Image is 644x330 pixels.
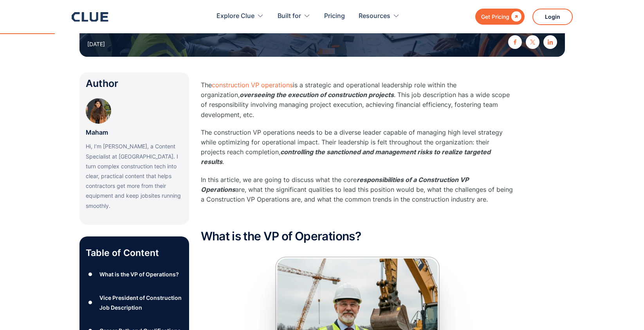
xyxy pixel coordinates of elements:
a: Login [532,9,573,25]
img: Maham [86,98,111,124]
em: overseeing the execution of construction projects [240,91,394,99]
a: construction VP operations [212,81,293,89]
em: controlling the sanctioned and management risks to realize targeted results [201,148,491,166]
p: Hi, I’m [PERSON_NAME], a Content Specialist at [GEOGRAPHIC_DATA]. I turn complex construction tec... [86,141,183,210]
div: [DATE] [87,39,105,49]
a: Get Pricing [475,9,525,25]
p: The construction VP operations needs to be a diverse leader capable of managing high level strate... [201,128,514,167]
p: Table of Content [86,247,183,259]
em: responsibilities of a Construction VP Operations [201,176,469,193]
p: In this article, we are going to discuss what the core are, what the significant qualities to lea... [201,175,514,205]
h2: What is the VP of Operations? [201,230,514,243]
img: twitter X icon [530,40,535,45]
a: ●What is the VP of Operations? [86,269,183,280]
div: Resources [359,4,400,29]
div: Author [86,79,183,88]
img: linkedin icon [548,40,553,45]
div: Built for [278,4,310,29]
div: Explore Clue [216,4,264,29]
div:  [509,12,521,22]
div: Explore Clue [216,4,254,29]
div: ● [86,297,95,308]
div: Vice President of Construction Job Description [99,293,182,312]
a: Pricing [324,4,345,29]
div: Get Pricing [481,12,509,22]
img: facebook icon [512,40,518,45]
a: ●Vice President of Construction Job Description [86,293,183,312]
p: The is a strategic and operational leadership role within the organization, . This job descriptio... [201,80,514,120]
p: Maham [86,128,108,137]
div: What is the VP of Operations? [99,269,179,279]
div: ● [86,269,95,280]
div: Resources [359,4,390,29]
div: Built for [278,4,301,29]
p: ‍ [201,212,514,222]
